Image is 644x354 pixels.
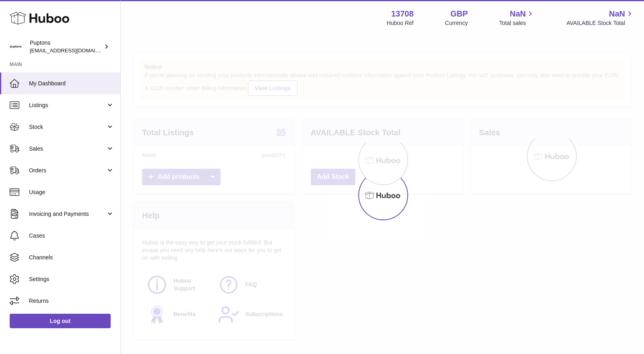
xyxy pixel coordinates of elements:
[499,8,535,27] a: NaN Total sales
[566,19,634,27] span: AVAILABLE Stock Total
[566,8,634,27] a: NaN AVAILABLE Stock Total
[29,167,106,174] span: Orders
[30,47,118,54] span: [EMAIL_ADDRESS][DOMAIN_NAME]
[29,145,106,153] span: Sales
[499,19,535,27] span: Total sales
[445,19,468,27] div: Currency
[450,8,468,19] strong: GBP
[609,8,625,19] span: NaN
[387,19,414,27] div: Huboo Ref
[10,314,111,328] a: Log out
[29,210,106,218] span: Invoicing and Payments
[29,297,114,305] span: Returns
[391,8,414,19] strong: 13708
[29,123,106,131] span: Stock
[29,101,106,109] span: Listings
[29,232,114,240] span: Cases
[29,80,114,87] span: My Dashboard
[29,188,114,196] span: Usage
[29,254,114,261] span: Channels
[10,41,22,53] img: hello@puptons.com
[30,39,102,54] div: Puptons
[510,8,526,19] span: NaN
[29,275,114,283] span: Settings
